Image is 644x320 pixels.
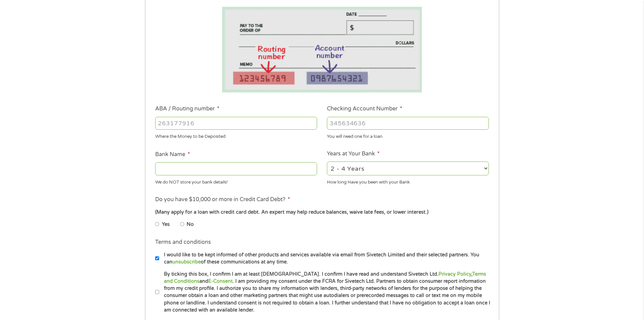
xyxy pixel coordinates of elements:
[155,131,317,140] div: Where the Money to be Deposited
[162,221,170,228] label: Yes
[187,221,194,228] label: No
[155,239,211,246] label: Terms and conditions
[155,117,317,130] input: 263177916
[327,150,380,157] label: Years at Your Bank
[155,176,317,186] div: We do NOT store your bank details!
[155,151,190,158] label: Bank Name
[155,105,219,112] label: ABA / Routing number
[222,7,422,92] img: Routing number location
[155,196,290,203] label: Do you have $10,000 or more in Credit Card Debt?
[164,271,486,284] a: Terms and Conditions
[327,105,402,112] label: Checking Account Number
[327,131,489,140] div: You will need one for a loan.
[327,117,489,130] input: 345634636
[208,278,233,284] a: E-Consent
[159,251,491,266] label: I would like to be kept informed of other products and services available via email from Sivetech...
[172,259,201,265] a: unsubscribe
[155,209,488,216] div: (Many apply for a loan with credit card debt. An expert may help reduce balances, waive late fees...
[327,176,489,186] div: How long Have you been with your Bank
[438,271,471,277] a: Privacy Policy
[159,271,491,314] label: By ticking this box, I confirm I am at least [DEMOGRAPHIC_DATA]. I confirm I have read and unders...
